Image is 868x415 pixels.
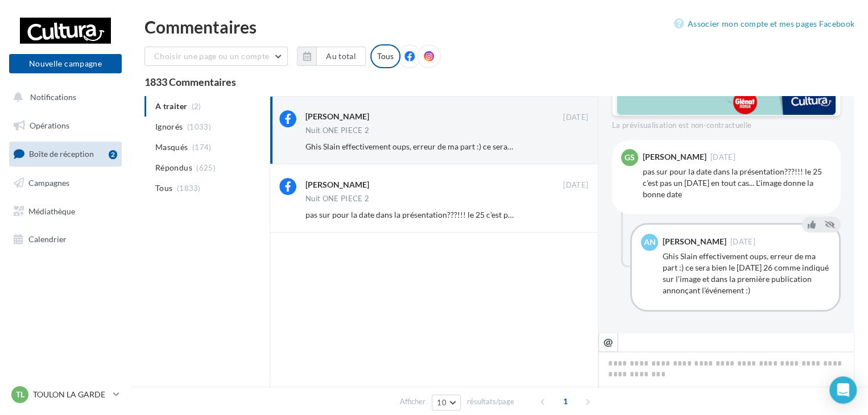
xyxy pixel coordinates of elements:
span: Masqués [155,142,188,153]
button: @ [598,333,618,352]
button: Notifications [7,85,119,109]
div: 1833 Commentaires [144,77,854,87]
button: Au total [297,47,366,66]
span: Ghis Slain effectivement oups, erreur de ma part :) ce sera bien le [DATE] 26 comme indiqué sur l... [305,142,866,151]
div: [PERSON_NAME] [305,111,369,122]
span: [DATE] [563,180,588,190]
span: Notifications [30,92,76,102]
div: Nuit ONE PIECE 2 [305,127,369,134]
a: TL TOULON LA GARDE [9,384,122,405]
span: AN [644,236,656,248]
span: 10 [437,398,447,407]
span: Médiathèque [28,206,75,215]
div: [PERSON_NAME] [663,238,726,246]
a: Opérations [7,114,124,138]
a: Campagnes [7,171,124,195]
span: [DATE] [730,238,755,246]
a: Médiathèque [7,200,124,223]
div: La prévisualisation est non-contractuelle [612,116,841,131]
div: Open Intercom Messenger [829,376,857,404]
p: TOULON LA GARDE [33,389,109,400]
span: [DATE] [710,153,735,161]
button: Au total [316,47,366,66]
a: Boîte de réception2 [7,142,124,166]
span: Campagnes [28,178,69,188]
button: Choisir une page ou un compte [144,47,288,66]
span: Boîte de réception [29,149,94,159]
div: Commentaires [144,18,854,35]
button: 10 [432,395,461,410]
div: pas sur pour la date dans la présentation???!!! le 25 c'est pas un [DATE] en tout cas... L'image ... [643,166,832,200]
span: GS [625,152,635,163]
div: Nuit ONE PIECE 2 [305,195,369,202]
span: Afficher [400,396,425,407]
span: Opérations [30,121,69,130]
span: Calendrier [28,234,67,244]
span: (1833) [177,184,201,193]
span: résultats/page [467,396,514,407]
span: pas sur pour la date dans la présentation???!!! le 25 c'est pas un [DATE] en tout cas... L'image ... [305,210,698,219]
span: TL [16,389,24,400]
button: Nouvelle campagne [9,54,122,73]
i: @ [604,337,613,347]
span: (625) [196,163,216,172]
div: [PERSON_NAME] [305,179,369,190]
span: (1033) [187,122,211,131]
span: [DATE] [563,113,588,123]
span: Répondus [155,162,192,173]
div: Tous [370,44,400,68]
span: 1 [556,392,574,410]
a: Associer mon compte et mes pages Facebook [674,17,854,31]
span: Tous [155,182,172,194]
span: Choisir une page ou un compte [154,51,269,61]
span: (174) [192,143,212,152]
span: Ignorés [155,121,183,132]
a: Calendrier [7,227,124,251]
div: Ghis Slain effectivement oups, erreur de ma part :) ce sera bien le [DATE] 26 comme indiqué sur l... [663,251,830,296]
div: [PERSON_NAME] [643,153,706,161]
div: 2 [109,150,117,159]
